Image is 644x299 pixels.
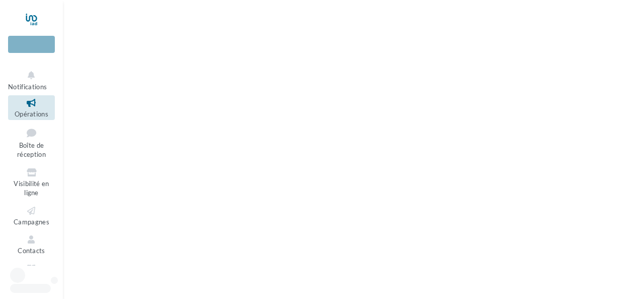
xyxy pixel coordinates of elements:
a: Médiathèque [8,261,55,286]
span: Notifications [8,83,47,91]
div: Nouvelle campagne [8,36,55,53]
a: Boîte de réception [8,124,55,161]
span: Boîte de réception [17,141,46,159]
span: Opérations [15,110,48,118]
a: Contacts [8,232,55,257]
span: Campagnes [14,218,49,226]
span: Contacts [18,247,45,255]
span: Visibilité en ligne [14,180,49,197]
a: Visibilité en ligne [8,165,55,199]
a: Opérations [8,95,55,120]
a: Campagnes [8,203,55,228]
